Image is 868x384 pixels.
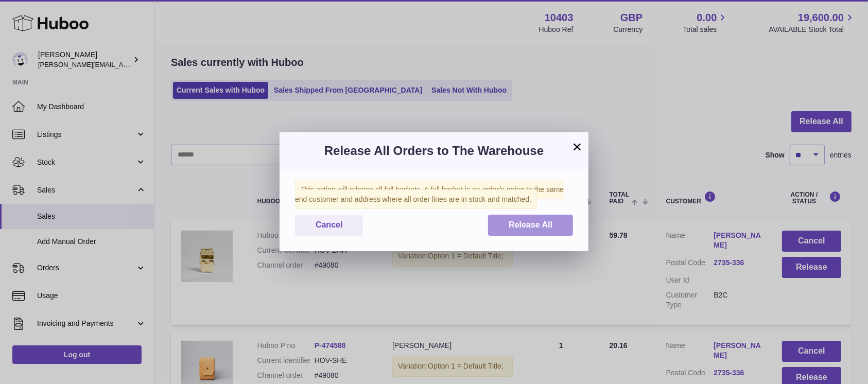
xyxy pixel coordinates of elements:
span: Cancel [316,220,342,229]
button: × [571,141,583,153]
button: Cancel [295,215,363,236]
span: This action will release all full baskets. A full basket is an order/s going to the same end cust... [295,180,564,209]
span: Release All [509,220,552,229]
button: Release All [488,215,573,236]
h3: Release All Orders to The Warehouse [295,143,573,159]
